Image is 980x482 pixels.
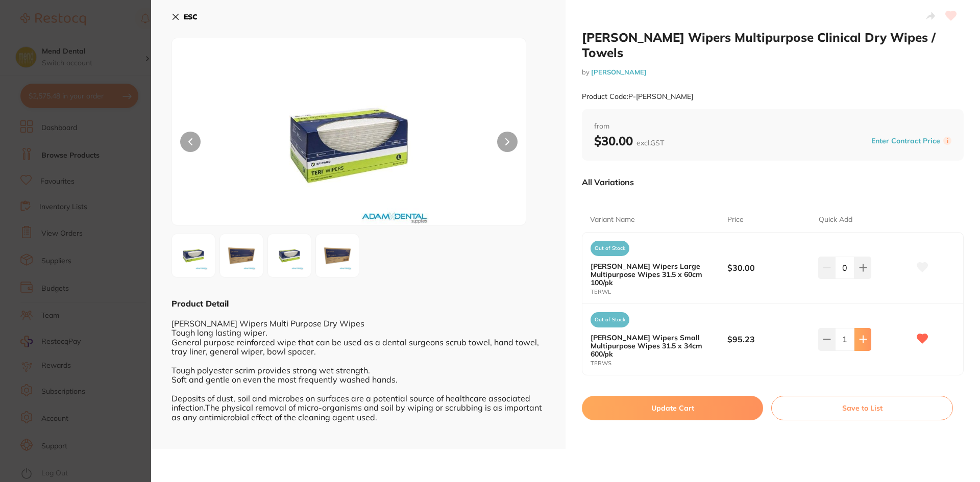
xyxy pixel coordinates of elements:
b: $95.23 [727,334,810,345]
p: Quick Add [819,215,852,225]
button: ESC [171,8,198,26]
img: LmpwZw [319,237,356,274]
p: Variant Name [590,215,635,225]
span: Out of Stock [591,312,629,327]
h2: [PERSON_NAME] Wipers Multipurpose Clinical Dry Wipes / Towels [582,30,964,60]
b: [PERSON_NAME] Wipers Small Multipurpose Wipes 31.5 x 34cm 600/pk [591,334,714,358]
div: [PERSON_NAME] Wipers Multi Purpose Dry Wipes Tough long lasting wiper. General purpose reinforced... [171,309,545,422]
span: Out of Stock [591,241,629,256]
button: Save to List [771,396,953,420]
b: $30.00 [727,262,810,273]
img: LmpwZw [271,237,308,274]
img: LmpwZw [243,64,455,225]
small: TERWL [591,289,727,295]
img: LmpwZw [175,237,212,274]
small: by [582,68,964,76]
b: ESC [184,12,198,21]
span: from [594,121,951,132]
p: Price [727,215,744,225]
b: $30.00 [594,133,664,148]
small: TERWS [591,360,727,367]
label: i [943,137,951,145]
b: [PERSON_NAME] Wipers Large Multipurpose Wipes 31.5 x 60cm 100/pk [591,262,714,287]
a: [PERSON_NAME] [591,68,647,76]
b: Product Detail [171,298,229,309]
p: All Variations [582,177,634,187]
button: Update Cart [582,396,763,420]
button: Enter Contract Price [868,136,943,146]
small: Product Code: P-[PERSON_NAME] [582,92,693,101]
span: excl. GST [636,138,664,147]
img: LmpwZw [223,237,260,274]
